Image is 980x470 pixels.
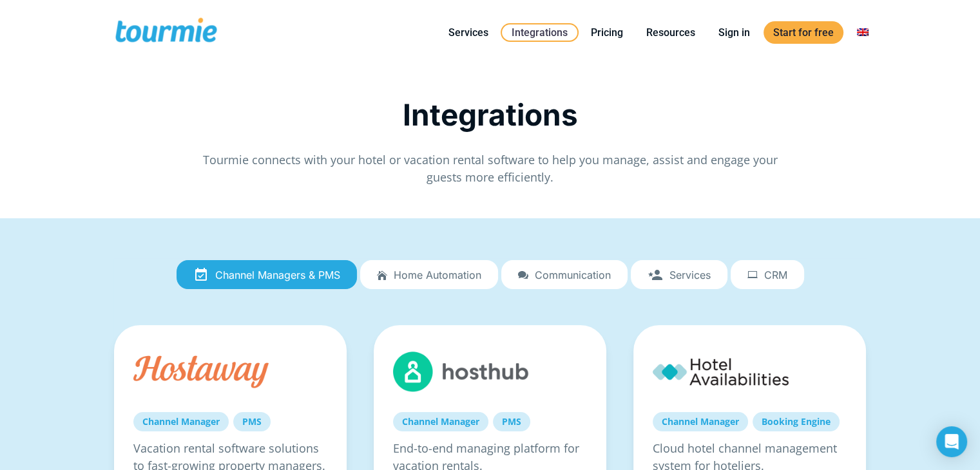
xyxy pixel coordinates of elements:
a: Services [631,260,727,290]
a: Pricing [581,24,633,41]
span: Home automation [394,269,481,281]
a: Booking Engine [753,412,840,431]
a: Integrations [501,23,579,42]
a: Sign in [709,24,760,41]
a: Communication [501,260,628,290]
a: CRM [731,260,804,290]
span: Channel Managers & PMS [215,269,340,281]
a: Start for free [764,21,843,44]
a: Channel Manager [393,412,488,431]
a: Services [439,24,498,41]
span: Services [669,269,711,281]
span: CRM [764,269,787,281]
a: PMS [233,412,271,431]
a: Home automation [360,260,498,290]
a: Channel Managers & PMS [177,260,357,290]
a: PMS [493,412,530,431]
span: Communication [535,269,611,281]
a: Channel Manager [133,412,229,431]
div: Open Intercom Messenger [936,426,967,457]
span: Integrations [403,97,578,133]
a: Resources [637,24,705,41]
span: Tourmie connects with your hotel or vacation rental software to help you manage, assist and engag... [203,152,778,185]
a: Channel Manager [653,412,748,431]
